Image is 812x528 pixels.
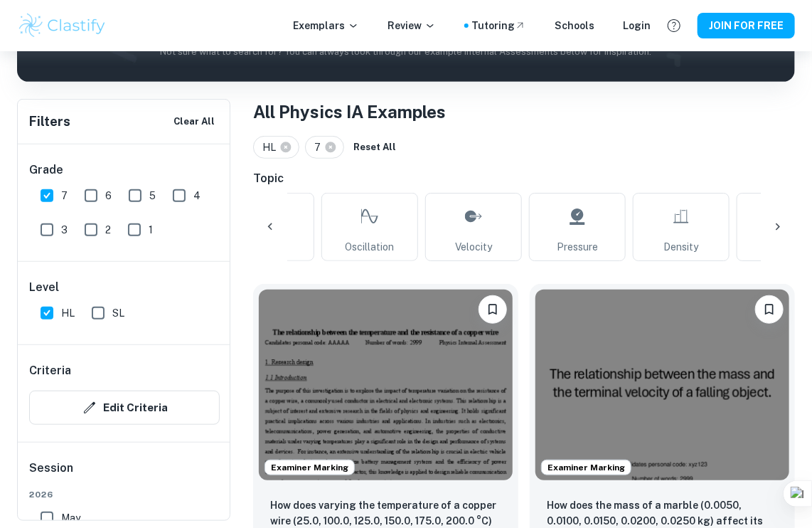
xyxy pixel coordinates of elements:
span: 7 [61,188,68,204]
h6: Criteria [29,362,71,379]
span: Density [664,239,699,255]
h6: Grade [29,162,220,179]
p: Not sure what to search for? You can always look through our example Internal Assessments below f... [28,45,784,59]
span: Examiner Marking [542,461,631,474]
span: 7 [314,139,327,155]
span: Pressure [557,239,598,255]
span: 1 [149,222,153,238]
div: 7 [305,136,344,159]
h6: Level [29,279,220,296]
button: Help and Feedback [662,14,686,38]
span: HL [262,139,282,155]
img: Physics IA example thumbnail: How does varying the temperature of a co [259,290,513,480]
span: HL [61,305,75,321]
h6: Session [29,460,220,488]
button: Edit Criteria [29,391,220,425]
img: Physics IA example thumbnail: How does the mass of a marble (0.0050, 0 [535,290,789,480]
span: SL [112,305,124,321]
button: Clear All [170,111,218,132]
span: 5 [149,188,156,204]
button: Please log in to bookmark exemplars [755,295,784,324]
span: 6 [105,188,112,204]
h1: All Physics IA Examples [253,99,795,125]
h6: Filters [29,112,70,132]
span: Oscillation [346,239,395,255]
span: 4 [193,188,201,204]
img: Clastify logo [17,11,107,40]
a: Schools [555,18,594,33]
p: Review [388,18,436,33]
span: 2 [105,222,111,238]
span: 2026 [29,488,220,501]
div: HL [253,136,299,159]
button: Please log in to bookmark exemplars [479,295,507,324]
h6: Topic [253,170,795,187]
a: Login [623,18,651,33]
span: Velocity [455,239,492,255]
button: JOIN FOR FREE [698,13,795,38]
span: Examiner Marking [265,461,354,474]
p: Exemplars [293,18,359,33]
span: 3 [61,222,68,238]
span: May [61,510,80,526]
a: Tutoring [471,18,526,33]
button: Reset All [350,137,400,158]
